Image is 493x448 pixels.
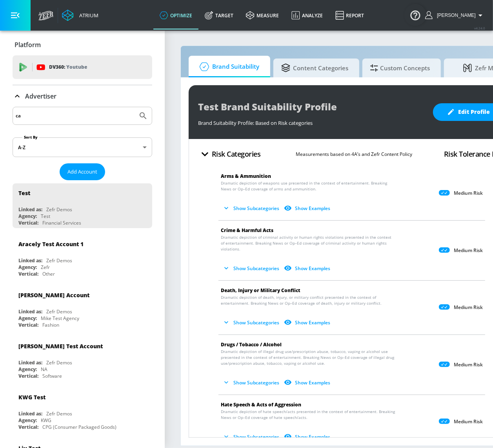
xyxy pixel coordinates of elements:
[370,59,430,77] span: Custom Concepts
[13,183,152,228] div: TestLinked as:Zefr DemosAgency:TestVertical:Financial Services
[42,219,81,226] div: Financial Services
[13,285,152,330] div: [PERSON_NAME] AccountLinked as:Zefr DemosAgency:Mike Test AgencyVertical:Fashion
[18,342,103,350] div: [PERSON_NAME] Test Account
[13,336,152,381] div: [PERSON_NAME] Test AccountLinked as:Zefr DemosAgency:NAVertical:Software
[198,1,240,29] a: Target
[221,294,395,306] span: Dramatic depiction of death, injury, or military conflict presented in the context of entertainme...
[42,373,62,379] div: Software
[62,9,98,21] a: Atrium
[18,366,37,373] div: Agency:
[454,419,483,425] p: Medium Risk
[66,63,87,71] p: Youtube
[221,409,395,421] span: Dramatic depiction of hate speech/acts presented in the context of entertainment. Breaking News o...
[41,264,50,271] div: Zefr
[18,410,42,417] div: Linked as:
[329,1,370,29] a: Report
[282,430,333,443] button: Show Examples
[221,316,282,329] button: Show Subcategories
[196,57,259,76] span: Brand Suitability
[46,308,72,315] div: Zefr Demos
[13,388,152,432] div: KWG TestLinked as:Zefr DemosAgency:KWGVertical:CPG (Consumer Packaged Goods)
[18,424,38,430] div: Vertical:
[474,26,485,30] span: v 4.24.0
[18,219,38,226] div: Vertical:
[67,167,97,176] span: Add Account
[153,1,198,29] a: optimize
[454,362,483,368] p: Medium Risk
[16,111,135,121] input: Search by name
[42,322,59,328] div: Fashion
[240,1,285,29] a: measure
[46,410,72,417] div: Zefr Demos
[135,107,152,124] button: Submit Search
[13,137,152,157] div: A-Z
[221,262,282,275] button: Show Subcategories
[46,257,72,264] div: Zefr Demos
[221,341,282,348] span: Drugs / Tobacco / Alcohol
[221,202,282,215] button: Show Subcategories
[221,287,300,294] span: Death, Injury or Military Conflict
[18,206,42,213] div: Linked as:
[454,247,483,254] p: Medium Risk
[41,213,50,219] div: Test
[18,373,38,379] div: Vertical:
[18,257,42,264] div: Linked as:
[221,430,282,443] button: Show Subcategories
[18,291,89,299] div: [PERSON_NAME] Account
[18,322,38,328] div: Vertical:
[285,1,329,29] a: Analyze
[18,189,30,197] div: Test
[221,349,395,366] span: Dramatic depiction of illegal drug use/prescription abuse, tobacco, vaping or alcohol use present...
[13,34,152,56] div: Platform
[221,227,273,234] span: Crime & Harmful Acts
[25,92,56,101] p: Advertiser
[41,315,79,322] div: Mike Test Agency
[18,213,37,219] div: Agency:
[18,271,38,277] div: Vertical:
[198,115,425,126] div: Brand Suitability Profile: Based on Risk categories
[22,135,39,140] label: Sort By
[404,4,426,26] button: Open Resource Center
[449,107,490,117] span: Edit Profile
[18,417,37,424] div: Agency:
[281,59,348,77] span: Content Categories
[434,13,476,18] span: login as: justin.nim@zefr.com
[18,359,42,366] div: Linked as:
[221,234,395,252] span: Dramatic depiction of criminal activity or human rights violations presented in the context of en...
[13,234,152,279] div: Aracely Test Account 1Linked as:Zefr DemosAgency:ZefrVertical:Other
[49,63,87,71] p: DV360:
[425,11,485,20] button: [PERSON_NAME]
[282,316,333,329] button: Show Examples
[195,145,264,163] button: Risk Categories
[221,376,282,389] button: Show Subcategories
[454,304,483,311] p: Medium Risk
[282,262,333,275] button: Show Examples
[18,264,37,271] div: Agency:
[76,12,98,19] div: Atrium
[296,150,412,158] p: Measurements based on 4A’s and Zefr Content Policy
[13,55,152,79] div: DV360: Youtube
[18,315,37,322] div: Agency:
[221,401,301,408] span: Hate Speech & Acts of Aggression
[42,271,55,277] div: Other
[46,359,72,366] div: Zefr Demos
[41,417,51,424] div: KWG
[18,308,42,315] div: Linked as:
[221,173,271,179] span: Arms & Ammunition
[212,148,261,159] h4: Risk Categories
[46,206,72,213] div: Zefr Demos
[42,424,116,430] div: CPG (Consumer Packaged Goods)
[41,366,47,373] div: NA
[454,190,483,196] p: Medium Risk
[15,40,41,49] p: Platform
[221,180,395,192] span: Dramatic depiction of weapons use presented in the context of entertainment. Breaking News or Op–...
[282,202,333,215] button: Show Examples
[60,163,105,180] button: Add Account
[13,85,152,107] div: Advertiser
[282,376,333,389] button: Show Examples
